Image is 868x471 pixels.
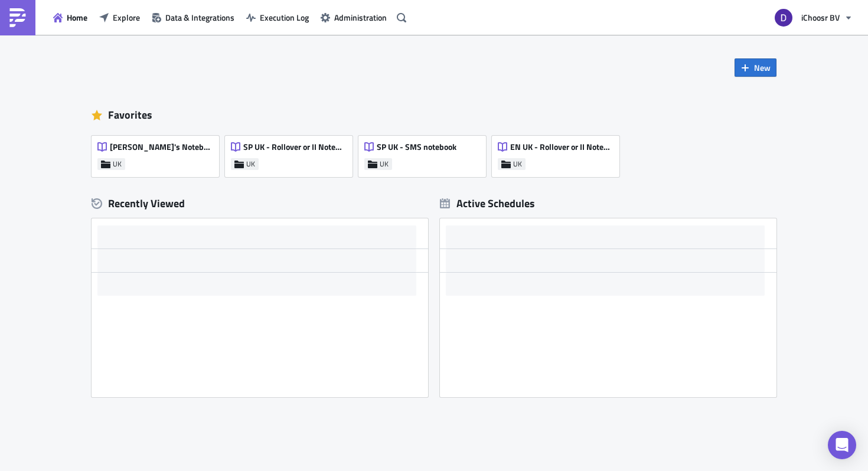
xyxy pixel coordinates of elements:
[113,11,140,24] span: Explore
[380,159,389,169] span: UK
[110,142,213,152] span: [PERSON_NAME]'s Notebook
[315,8,393,27] button: Administration
[92,195,428,212] div: Recently Viewed
[165,11,234,24] span: Data & Integrations
[67,11,87,24] span: Home
[113,159,122,169] span: UK
[513,159,522,169] span: UK
[510,142,613,152] span: EN UK - Rollover or II Notebook
[492,130,625,177] a: EN UK - Rollover or II NotebookUK
[260,11,309,24] span: Execution Log
[240,8,315,27] button: Execution Log
[8,8,27,27] img: PushMetrics
[801,11,840,24] span: iChoosr BV
[828,431,856,459] div: Open Intercom Messenger
[93,8,146,27] button: Explore
[735,58,776,77] button: New
[146,8,240,27] button: Data & Integrations
[47,8,93,27] button: Home
[246,159,255,169] span: UK
[225,130,358,177] a: SP UK - Rollover or II NotebookUK
[358,130,492,177] a: SP UK - SMS notebookUK
[243,142,346,152] span: SP UK - Rollover or II Notebook
[768,5,859,31] button: iChoosr BV
[377,142,456,152] span: SP UK - SMS notebook
[92,106,776,124] div: Favorites
[334,11,387,24] span: Administration
[92,130,225,177] a: [PERSON_NAME]'s NotebookUK
[440,197,535,210] div: Active Schedules
[754,61,771,74] span: New
[774,8,794,28] img: Avatar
